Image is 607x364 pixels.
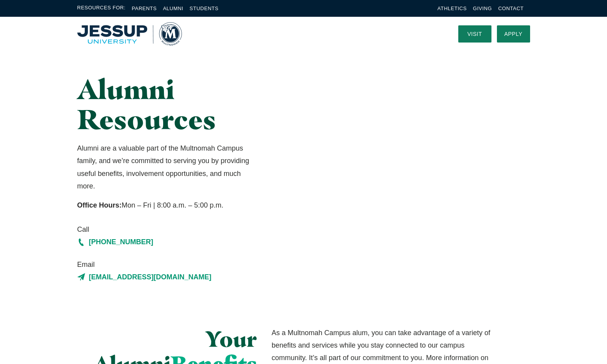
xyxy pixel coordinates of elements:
span: Email [77,258,257,271]
h1: Alumni Resources [77,74,257,134]
p: Alumni are a valuable part of the Multnomah Campus family, and we’re committed to serving you by ... [77,142,257,193]
a: Alumni [163,5,183,11]
a: Athletics [438,5,467,11]
span: Call [77,223,257,236]
a: Contact [498,5,523,11]
a: [PHONE_NUMBER] [77,236,257,248]
a: Giving [473,5,492,11]
a: Parents [132,5,157,11]
img: Multnomah University Logo [77,22,182,46]
a: [EMAIL_ADDRESS][DOMAIN_NAME] [77,271,257,283]
a: Visit [458,25,491,43]
img: Two Graduates Laughing [287,74,530,213]
strong: Office Hours: [77,201,122,209]
p: Mon – Fri | 8:00 a.m. – 5:00 p.m. [77,199,257,211]
span: Resources For: [77,4,126,13]
a: Apply [497,25,530,43]
a: Students [190,5,219,11]
a: Home [77,22,182,46]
